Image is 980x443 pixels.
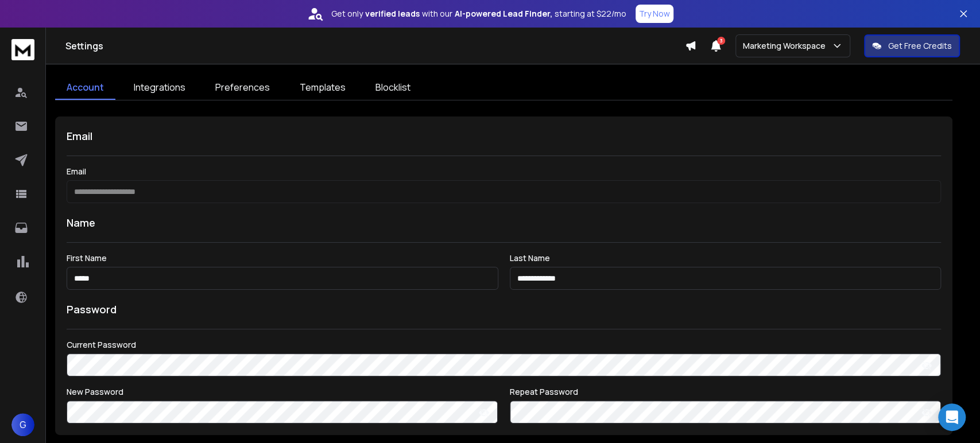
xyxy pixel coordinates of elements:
a: Blocklist [364,76,422,100]
button: Try Now [636,5,673,23]
p: Get Free Credits [888,40,952,52]
p: Get only with our starting at $22/mo [331,8,626,20]
p: Marketing Workspace [743,40,830,52]
button: G [11,413,34,436]
button: Get Free Credits [864,34,960,57]
label: Current Password [67,341,941,349]
p: Try Now [639,8,670,20]
img: logo [11,39,34,60]
label: Email [67,168,941,176]
a: Preferences [204,76,281,100]
label: First Name [67,254,498,262]
label: New Password [67,388,498,396]
h1: Name [67,215,941,231]
strong: AI-powered Lead Finder, [455,8,552,20]
h1: Password [67,301,117,317]
a: Templates [288,76,357,100]
div: Open Intercom Messenger [938,403,966,431]
label: Last Name [510,254,942,262]
label: Repeat Password [510,388,942,396]
a: Account [55,76,115,100]
span: 3 [717,37,725,45]
a: Integrations [122,76,197,100]
strong: verified leads [365,8,420,20]
h1: Email [67,128,941,144]
h1: Settings [65,39,685,53]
